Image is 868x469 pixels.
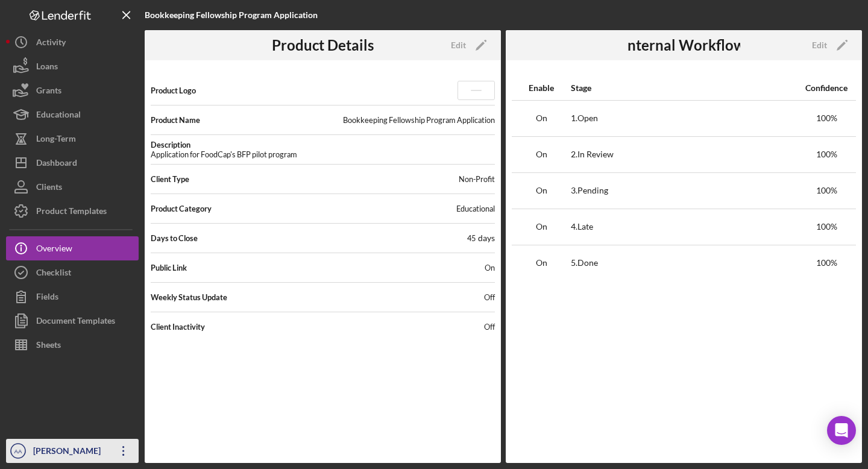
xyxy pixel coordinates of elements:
span: Client Type [151,174,189,184]
div: Checklist [36,260,71,288]
span: Product Logo [151,86,196,95]
button: Dashboard [6,151,139,175]
span: Off [484,292,495,302]
span: Public Link [151,263,187,272]
button: Edit [805,36,852,54]
button: AA[PERSON_NAME] [6,439,139,463]
div: Dashboard [36,151,77,178]
span: Description [151,140,495,150]
pre: Application for FoodCap's BFP pilot program [151,150,297,159]
button: Loans [6,54,139,78]
div: Loans [36,54,58,81]
div: Long-Term [36,127,76,154]
button: Document Templates [6,309,139,333]
div: Activity [36,30,66,57]
div: Product Templates [36,199,107,226]
button: Fields [6,285,139,309]
td: 5 . Done [571,245,797,281]
td: 3 . Pending [571,172,797,209]
button: Clients [6,175,139,199]
button: Grants [6,78,139,102]
span: Off [484,322,495,332]
td: On [512,172,571,209]
th: Confidence [797,76,856,100]
td: On [512,100,571,136]
button: Activity [6,30,139,54]
div: Overview [36,236,72,263]
button: Overview [6,236,139,260]
div: Edit [451,36,466,54]
span: days [478,233,495,243]
span: Product Name [151,115,200,125]
span: Product Category [151,204,212,213]
div: Edit [812,36,827,54]
div: Educational [36,102,81,130]
button: Sheets [6,333,139,357]
div: Open Intercom Messenger [827,416,856,445]
div: Document Templates [36,309,115,336]
span: Client Inactivity [151,322,205,332]
b: Bookkeeping Fellowship Program Application [145,10,318,20]
span: Weekly Status Update [151,292,227,302]
td: 100 % [797,100,856,136]
td: 100 % [797,245,856,281]
div: 45 [467,233,495,243]
td: On [512,209,571,245]
td: 100 % [797,172,856,209]
td: 2 . In Review [571,136,797,172]
th: Enable [512,76,571,100]
div: Fields [36,285,58,312]
button: Product Templates [6,199,139,223]
div: Clients [36,175,62,202]
button: Edit [444,36,491,54]
div: Non-Profit [459,174,495,184]
td: 100 % [797,209,856,245]
th: Stage [571,76,797,100]
span: On [485,263,495,272]
button: Educational [6,102,139,127]
div: Educational [456,204,495,213]
div: Bookkeeping Fellowship Program Application [343,115,495,125]
h3: Product Details [272,37,374,54]
div: [PERSON_NAME] [30,439,108,466]
h3: Internal Workflow [623,37,745,54]
div: Sheets [36,333,61,360]
td: 100 % [797,136,856,172]
div: Grants [36,78,61,105]
td: 4 . Late [571,209,797,245]
td: On [512,136,571,172]
span: Days to Close [151,233,198,243]
button: Long-Term [6,127,139,151]
td: On [512,245,571,281]
text: AA [14,448,22,455]
button: Checklist [6,260,139,285]
td: 1 . Open [571,100,797,136]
